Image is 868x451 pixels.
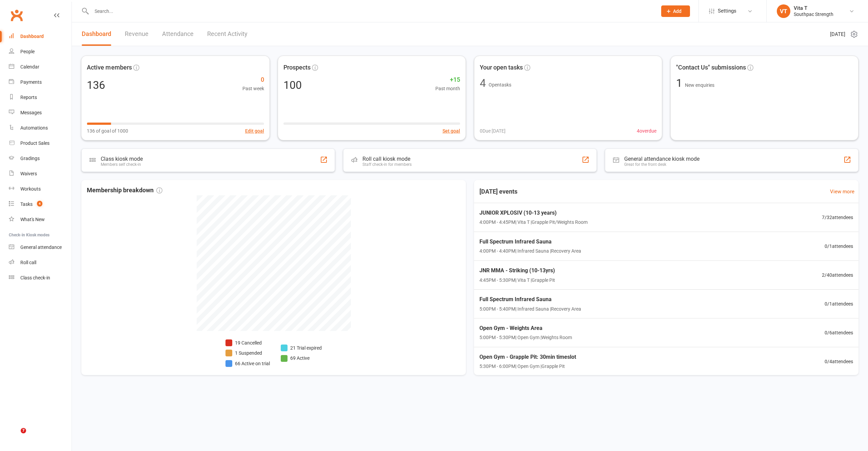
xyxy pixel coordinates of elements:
span: 0 [242,75,264,85]
span: 4 [37,201,42,207]
a: Roll call [9,255,72,270]
span: Past week [242,85,264,92]
span: +15 [435,75,460,85]
a: Tasks 4 [9,197,72,212]
a: Automations [9,120,72,136]
div: Product Sales [20,140,50,146]
div: Roll call [20,260,36,265]
span: Your open tasks [480,63,523,73]
div: Vita T [794,5,833,11]
li: 69 Active [281,354,322,362]
span: 4:00PM - 4:45PM | Vita T | Grapple Pit/Weights Room [479,218,588,226]
span: 2 / 40 attendees [822,271,853,279]
a: Payments [9,75,72,90]
div: What's New [20,217,45,222]
span: 4 overdue [637,127,656,135]
span: 0 Due [DATE] [480,127,506,135]
a: Class kiosk mode [9,270,72,286]
span: 7 / 32 attendees [822,214,853,221]
div: Members self check-in [101,162,143,167]
li: 21 Trial expired [281,344,322,352]
div: 4 [480,78,486,89]
a: Clubworx [8,7,25,24]
span: 1 [676,77,685,90]
span: Open tasks [489,82,511,87]
a: Product Sales [9,136,72,151]
span: Open Gym - Grapple Pit: 30min timeslot [479,353,576,361]
button: Edit goal [245,127,264,135]
div: Gradings [20,156,40,161]
a: Recent Activity [207,22,248,46]
a: Calendar [9,59,72,75]
a: Attendance [162,22,194,46]
li: 66 Active on trial [225,360,270,367]
div: Waivers [20,171,37,176]
span: 0 / 1 attendees [825,300,853,308]
span: Membership breakdown [87,185,162,195]
a: Dashboard [9,29,72,44]
div: Southpac Strength [794,11,833,17]
span: Settings [718,3,736,19]
li: 1 Suspended [225,349,270,357]
span: 0 / 4 attendees [825,358,853,365]
span: New enquiries [685,82,714,88]
input: Search... [90,6,652,16]
div: VT [777,4,790,18]
span: Add [673,8,682,14]
h3: [DATE] events [474,185,523,198]
div: Messages [20,110,42,115]
button: Add [661,5,690,17]
a: General attendance kiosk mode [9,240,72,255]
a: View more [830,188,854,196]
span: Past month [435,85,460,92]
span: 4:45PM - 5:30PM | Vita T | Grapple Pit [479,276,555,283]
div: Staff check-in for members [362,162,412,167]
div: Tasks [20,201,33,207]
button: Set goal [442,127,460,135]
span: 0 / 6 attendees [825,329,853,336]
span: Full Spectrum Infrared Sauna [479,295,581,304]
div: Great for the front desk [624,162,699,167]
a: Waivers [9,166,72,181]
span: 0 / 1 attendees [825,242,853,250]
span: JUNIOR XPLOSIV (10-13 years) [479,209,588,217]
div: Dashboard [20,34,44,39]
div: Automations [20,125,48,131]
span: 7 [21,428,26,433]
span: 5:00PM - 5:30PM | Open Gym | Weights Room [479,334,572,341]
a: Messages [9,105,72,120]
a: Revenue [125,22,149,46]
li: 19 Cancelled [225,339,270,347]
a: Workouts [9,181,72,197]
div: Reports [20,95,37,100]
div: 100 [283,80,302,91]
span: Full Spectrum Infrared Sauna [479,237,581,246]
div: 136 [87,79,105,90]
div: Roll call kiosk mode [362,156,412,162]
div: Calendar [20,64,39,70]
div: Workouts [20,186,41,192]
span: 4:00PM - 4:40PM | Infrared Sauna | Recovery Area [479,247,581,255]
a: Reports [9,90,72,105]
div: General attendance kiosk mode [624,156,699,162]
a: What's New [9,212,72,227]
span: JNR MMA - Striking (10-13yrs) [479,266,555,275]
div: Class check-in [20,275,50,280]
span: [DATE] [830,30,845,38]
div: Class kiosk mode [101,156,143,162]
span: Prospects [283,63,311,73]
a: People [9,44,72,59]
a: Gradings [9,151,72,166]
span: Open Gym - Weights Area [479,324,572,333]
span: 5:30PM - 6:00PM | Open Gym | Grapple Pit [479,362,576,370]
span: "Contact Us" submissions [676,63,746,73]
div: General attendance [20,244,62,250]
span: 5:00PM - 5:40PM | Infrared Sauna | Recovery Area [479,305,581,312]
div: Payments [20,79,42,85]
span: 136 of goal of 1000 [87,127,128,135]
iframe: Intercom live chat [7,428,23,444]
span: Active members [87,62,132,72]
a: Dashboard [82,22,111,46]
div: People [20,49,35,54]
